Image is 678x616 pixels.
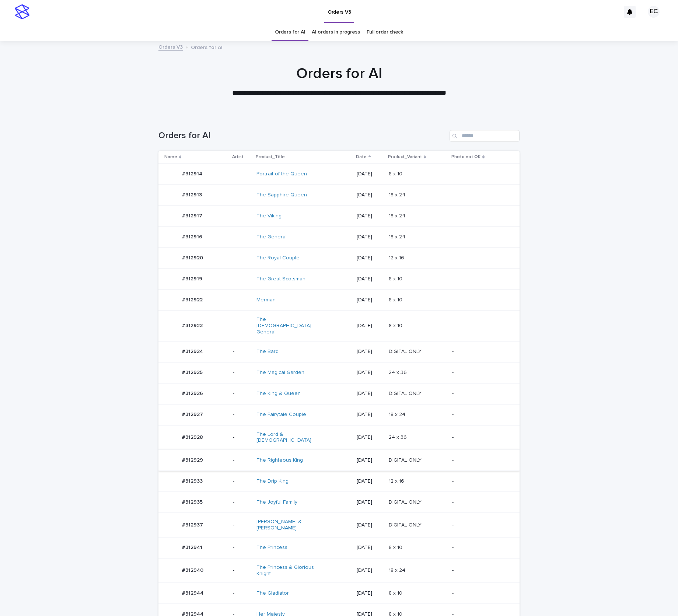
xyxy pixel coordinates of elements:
[256,519,318,531] a: [PERSON_NAME] & [PERSON_NAME]
[389,190,407,198] p: 18 x 24
[256,499,297,505] a: The Joyful Family
[158,65,520,83] h1: Orders for AI
[182,521,205,528] p: #312937
[233,499,251,505] p: -
[389,321,404,329] p: 8 x 10
[182,190,203,198] p: #312913
[256,564,318,577] a: The Princess & Glorious Knight
[452,213,508,219] p: -
[182,566,205,574] p: #312940
[357,567,382,574] p: [DATE]
[158,583,520,604] tr: #312944#312944 -The Gladiator [DATE]8 x 108 x 10 -
[15,4,29,19] img: stacker-logo-s-only.png
[233,349,251,355] p: -
[357,391,382,397] p: [DATE]
[452,590,508,596] p: -
[233,255,251,261] p: -
[452,297,508,303] p: -
[233,545,251,551] p: -
[158,311,520,341] tr: #312923#312923 -The [DEMOGRAPHIC_DATA] General [DATE]8 x 108 x 10 -
[182,211,204,219] p: #312917
[357,276,382,282] p: [DATE]
[233,276,251,282] p: -
[389,253,406,261] p: 12 x 16
[389,589,404,596] p: 8 x 10
[256,255,300,261] a: The Royal Couple
[452,522,508,528] p: -
[452,234,508,240] p: -
[256,478,289,484] a: The Drip King
[357,478,382,484] p: [DATE]
[452,323,508,329] p: -
[452,370,508,376] p: -
[357,590,382,596] p: [DATE]
[233,323,251,329] p: -
[182,169,204,177] p: #312914
[389,347,423,355] p: DIGITAL ONLY
[367,24,403,41] a: Full order check
[158,362,520,383] tr: #312925#312925 -The Magical Garden [DATE]24 x 3624 x 36 -
[233,567,251,574] p: -
[182,543,204,551] p: #312941
[233,590,251,596] p: -
[158,513,520,538] tr: #312937#312937 -[PERSON_NAME] & [PERSON_NAME] [DATE]DIGITAL ONLYDIGITAL ONLY -
[233,522,251,528] p: -
[233,370,251,376] p: -
[158,558,520,583] tr: #312940#312940 -The Princess & Glorious Knight [DATE]18 x 2418 x 24 -
[452,478,508,484] p: -
[233,192,251,198] p: -
[158,248,520,269] tr: #312920#312920 -The Royal Couple [DATE]12 x 1612 x 16 -
[356,153,367,161] p: Date
[191,43,223,51] p: Orders for AI
[182,410,205,418] p: #312927
[357,192,382,198] p: [DATE]
[182,389,205,397] p: #312926
[233,297,251,303] p: -
[389,274,404,282] p: 8 x 10
[452,499,508,505] p: -
[389,211,407,219] p: 18 x 24
[256,590,289,596] a: The Gladiator
[389,498,423,505] p: DIGITAL ONLY
[158,269,520,290] tr: #312919#312919 -The Great Scotsman [DATE]8 x 108 x 10 -
[357,297,382,303] p: [DATE]
[357,213,382,219] p: [DATE]
[357,545,382,551] p: [DATE]
[256,349,279,355] a: The Bard
[357,370,382,376] p: [DATE]
[357,412,382,418] p: [DATE]
[158,425,520,450] tr: #312928#312928 -The Lord & [DEMOGRAPHIC_DATA] [DATE]24 x 3624 x 36 -
[182,295,204,303] p: #312922
[256,297,276,303] a: Merman
[389,477,406,484] p: 12 x 16
[357,234,382,240] p: [DATE]
[182,253,205,261] p: #312920
[256,457,303,463] a: The Righteous King
[452,457,508,463] p: -
[452,412,508,418] p: -
[256,316,318,335] a: The [DEMOGRAPHIC_DATA] General
[389,232,407,240] p: 18 x 24
[256,545,287,551] a: The Princess
[182,498,204,505] p: #312935
[158,404,520,425] tr: #312927#312927 -The Fairytale Couple [DATE]18 x 2418 x 24 -
[256,370,304,376] a: The Magical Garden
[452,255,508,261] p: -
[182,274,204,282] p: #312919
[158,341,520,362] tr: #312924#312924 -The Bard [DATE]DIGITAL ONLYDIGITAL ONLY -
[389,368,408,376] p: 24 x 36
[389,295,404,303] p: 8 x 10
[389,543,404,551] p: 8 x 10
[233,171,251,177] p: -
[357,349,382,355] p: [DATE]
[389,456,423,463] p: DIGITAL ONLY
[232,153,244,161] p: Artist
[389,566,407,574] p: 18 x 24
[452,567,508,574] p: -
[256,412,306,418] a: The Fairytale Couple
[450,130,520,142] input: Search
[158,450,520,471] tr: #312929#312929 -The Righteous King [DATE]DIGITAL ONLYDIGITAL ONLY -
[158,492,520,513] tr: #312935#312935 -The Joyful Family [DATE]DIGITAL ONLYDIGITAL ONLY -
[275,24,305,41] a: Orders for AI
